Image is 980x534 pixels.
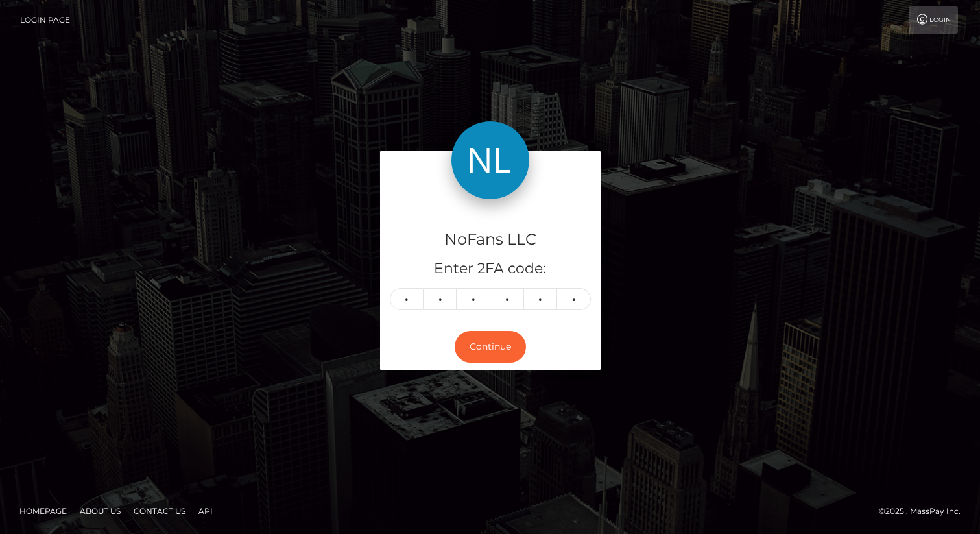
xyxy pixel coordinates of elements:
img: NoFans LLC [451,121,529,199]
div: © 2025 , MassPay Inc. [879,504,970,518]
a: Homepage [14,501,72,521]
a: About Us [75,501,126,521]
h4: NoFans LLC [390,228,591,251]
a: API [193,501,218,521]
a: Contact Us [128,501,191,521]
a: Login [909,6,958,34]
a: Login Page [20,6,70,34]
button: Continue [455,331,526,363]
h5: Enter 2FA code: [390,259,591,279]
